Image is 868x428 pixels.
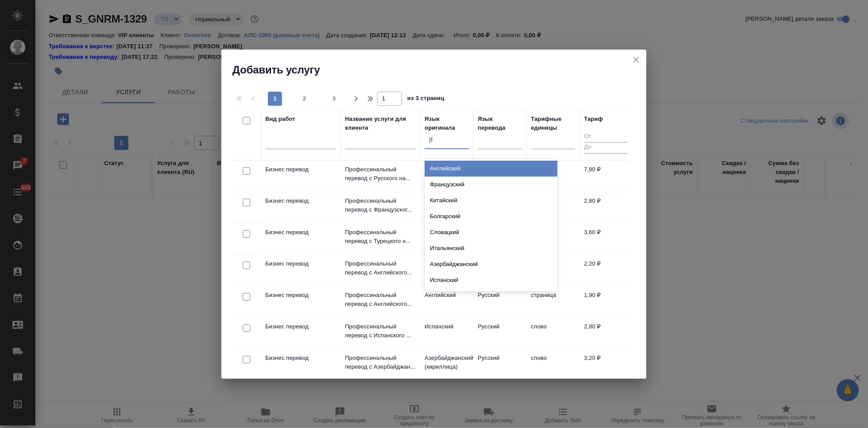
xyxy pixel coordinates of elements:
[265,259,336,268] p: Бизнес перевод
[265,354,336,362] p: Бизнес перевод
[420,224,473,254] td: Турецкий
[473,286,527,317] td: Русский
[265,115,295,123] div: Вид работ
[420,192,473,223] td: Французский
[327,92,341,106] button: 3
[265,197,336,205] p: Бизнес перевод
[473,349,527,380] td: Русский
[527,286,580,317] td: страница
[232,63,647,77] h2: Добавить услугу
[630,53,643,66] button: close
[580,349,633,380] td: 3,20 ₽
[420,318,473,349] td: Испанский
[425,208,558,224] div: Болгарский
[531,115,575,132] div: Тарифные единицы
[298,92,312,106] button: 2
[265,291,336,300] p: Бизнес перевод
[420,286,473,317] td: Английский
[420,255,473,286] td: Английский
[473,318,527,349] td: Русский
[425,161,558,177] div: Английский
[407,93,445,106] span: из 3 страниц
[425,288,558,304] div: Латышский
[584,115,603,123] div: Тариф
[584,131,628,143] input: От
[425,177,558,193] div: Французский
[265,165,336,174] p: Бизнес перевод
[425,224,558,240] div: Словацкий
[345,228,416,246] p: Профессинальный перевод с Турецкого н...
[425,256,558,272] div: Азербайджанский
[527,349,580,380] td: слово
[345,322,416,340] p: Профессинальный перевод с Испанского ...
[425,272,558,288] div: Испанский
[527,318,580,349] td: слово
[345,115,416,132] div: Название услуги для клиента
[345,291,416,308] p: Профессинальный перевод с Английского...
[580,161,633,192] td: 7,80 ₽
[265,228,336,237] p: Бизнес перевод
[345,165,416,183] p: Профессинальный перевод с Русского на...
[345,197,416,214] p: Профессинальный перевод с Французског...
[580,192,633,223] td: 2,80 ₽
[298,94,312,103] span: 2
[327,94,341,103] span: 3
[580,224,633,254] td: 3,60 ₽
[584,142,628,153] input: До
[265,322,336,331] p: Бизнес перевод
[345,354,416,371] p: Профессинальный перевод с Азербайджан...
[425,115,469,132] div: Язык оригинала
[345,259,416,277] p: Профессинальный перевод с Английского...
[580,286,633,317] td: 1,90 ₽
[478,115,522,132] div: Язык перевода
[580,255,633,286] td: 2,20 ₽
[580,318,633,349] td: 2,80 ₽
[425,193,558,208] div: Китайский
[425,240,558,256] div: Итальянский
[420,161,473,192] td: Русский
[420,349,473,380] td: Азербайджанский (кириллица)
